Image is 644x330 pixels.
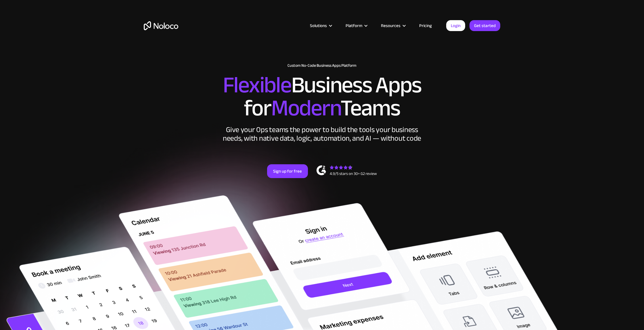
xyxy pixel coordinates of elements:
div: Resources [374,22,412,29]
a: home [144,21,178,30]
div: Give your Ops teams the power to build the tools your business needs, with native data, logic, au... [221,125,423,143]
span: Flexible [223,64,291,106]
a: Sign up for free [267,164,308,178]
div: Solutions [303,22,338,29]
a: Pricing [412,22,439,29]
div: Platform [346,22,362,29]
div: Solutions [310,22,327,29]
span: Modern [271,87,340,129]
div: Platform [338,22,374,29]
h2: Business Apps for Teams [144,74,500,120]
a: Get started [469,20,500,31]
a: Login [446,20,465,31]
div: Resources [381,22,400,29]
h1: Custom No-Code Business Apps Platform [144,63,500,68]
